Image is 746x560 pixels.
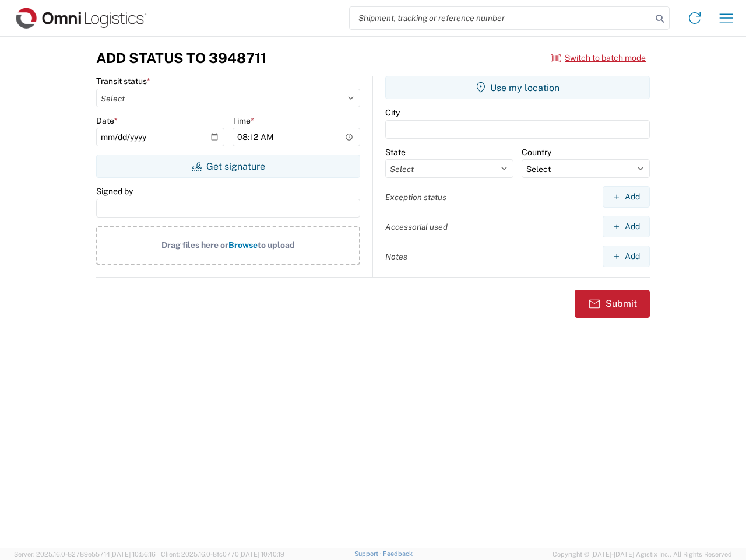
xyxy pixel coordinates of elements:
[233,116,254,126] label: Time
[603,216,650,237] button: Add
[603,246,650,267] button: Add
[228,240,258,250] span: Browse
[96,186,133,197] label: Signed by
[385,192,446,202] label: Exception status
[96,116,118,126] label: Date
[385,107,400,118] label: City
[553,549,732,559] span: Copyright © [DATE]-[DATE] Agistix Inc., All Rights Reserved
[354,550,383,557] a: Support
[551,48,646,68] button: Switch to batch mode
[96,155,360,178] button: Get signature
[575,290,650,318] button: Submit
[258,240,295,250] span: to upload
[603,186,650,208] button: Add
[385,147,406,157] label: State
[383,550,413,557] a: Feedback
[161,551,284,558] span: Client: 2025.16.0-8fc0770
[350,7,652,29] input: Shipment, tracking or reference number
[385,222,448,232] label: Accessorial used
[385,251,407,262] label: Notes
[96,76,150,86] label: Transit status
[96,50,266,66] h3: Add Status to 3948711
[385,76,650,99] button: Use my location
[239,551,284,558] span: [DATE] 10:40:19
[161,240,228,250] span: Drag files here or
[522,147,551,157] label: Country
[14,551,156,558] span: Server: 2025.16.0-82789e55714
[110,551,156,558] span: [DATE] 10:56:16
